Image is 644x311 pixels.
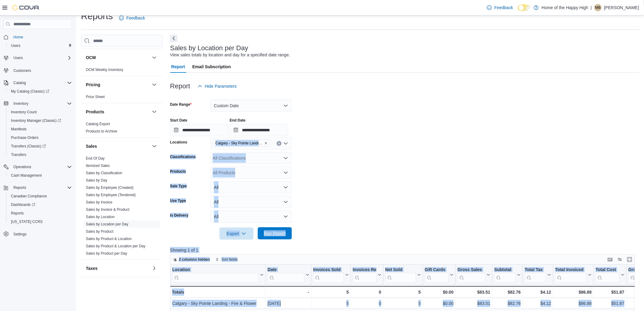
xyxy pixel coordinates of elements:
[86,200,112,205] span: Sales by Invoice
[86,215,115,219] a: Sales by Location
[86,237,132,241] a: Sales by Product & Location
[9,201,72,208] span: Dashboards
[170,44,248,52] h3: Sales by Location per Day
[11,184,29,191] button: Reports
[6,150,74,159] button: Transfers
[86,171,122,175] span: Sales by Classification
[385,288,421,296] div: 5
[86,186,134,190] a: Sales by Employee (Created)
[591,4,592,11] p: |
[313,267,349,283] button: Invoices Sold
[494,300,521,307] div: $82.76
[6,217,74,226] button: [US_STATE] CCRS
[353,288,381,296] div: 0
[425,267,449,273] div: Gift Cards
[170,124,229,136] input: Press the down key to open a popover containing a calendar.
[86,236,132,241] span: Sales by Product & Location
[86,171,122,175] a: Sales by Classification
[13,35,23,40] span: Home
[172,300,264,307] div: Calgary - Sky Pointe Landing - Fire & Flower
[9,143,48,150] a: Transfers (Classic)
[258,227,292,239] button: Run Report
[1,230,74,239] button: Settings
[11,211,24,216] span: Reports
[9,172,44,179] a: Cash Management
[457,267,490,283] button: Gross Sales
[9,117,72,124] span: Inventory Manager (Classic)
[9,88,72,95] span: My Catalog (Classic)
[313,267,344,273] div: Invoices Sold
[11,67,33,74] a: Customers
[595,4,601,11] span: MB
[11,54,72,62] span: Users
[81,10,113,22] h1: Reports
[210,181,292,193] button: All
[9,125,29,133] a: Manifests
[9,117,64,124] a: Inventory Manager (Classic)
[4,30,72,254] nav: Complex example
[9,218,72,225] span: Washington CCRS
[86,229,114,234] a: Sales by Product
[9,134,41,141] a: Purchase Orders
[11,202,35,207] span: Dashboards
[313,288,349,296] div: 5
[81,66,163,76] div: OCM
[11,100,31,107] button: Inventory
[86,68,123,72] a: OCM Weekly Inventory
[9,151,72,158] span: Transfers
[11,33,72,41] span: Home
[6,192,74,200] button: Canadian Compliance
[86,67,123,72] span: OCM Weekly Inventory
[596,267,619,283] div: Total Cost
[86,129,117,134] span: Products to Archive
[457,288,490,296] div: $83.51
[6,209,74,217] button: Reports
[494,5,513,11] span: Feedback
[172,288,264,296] div: Totals
[86,207,129,212] a: Sales by Invoice & Product
[213,256,240,263] button: Sort fields
[9,193,72,200] span: Canadian Compliance
[385,267,421,283] button: Net Sold
[11,43,20,48] span: Users
[353,267,376,273] div: Invoices Ref
[425,300,453,307] div: $0.00
[425,267,453,283] button: Gift Cards
[215,140,263,146] span: Calgary - Sky Pointe Landing - Fire & Flower
[6,133,74,142] button: Purchase Orders
[1,33,74,41] button: Home
[11,110,37,115] span: Inventory Count
[1,79,74,87] button: Catalog
[86,94,105,99] span: Price Sheet
[230,124,288,136] input: Press the down key to open a popover containing a calendar.
[151,265,158,272] button: Taxes
[525,300,551,307] div: $4.12
[13,55,23,60] span: Users
[86,222,128,227] span: Sales by Location per Day
[626,256,633,263] button: Enter fullscreen
[12,5,40,11] img: Cova
[170,184,187,189] label: Sale Type
[205,83,237,89] span: Hide Parameters
[170,52,290,58] div: View sales totals by location and day for a specified date range.
[9,218,45,225] a: [US_STATE] CCRS
[555,267,592,283] button: Total Invoiced
[11,79,28,87] button: Catalog
[86,193,136,197] span: Sales by Employee (Tendered)
[385,267,416,283] div: Net Sold
[9,193,49,200] a: Canadian Compliance
[170,118,187,123] label: Start Date
[11,163,72,171] span: Operations
[86,185,134,190] span: Sales by Employee (Created)
[210,100,292,112] button: Custom Date
[9,151,29,158] a: Transfers
[11,135,39,140] span: Purchase Orders
[268,267,304,273] div: Date
[171,61,185,73] span: Report
[1,66,74,75] button: Customers
[210,210,292,223] button: All
[86,143,149,149] button: Sales
[11,173,42,178] span: Cash Management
